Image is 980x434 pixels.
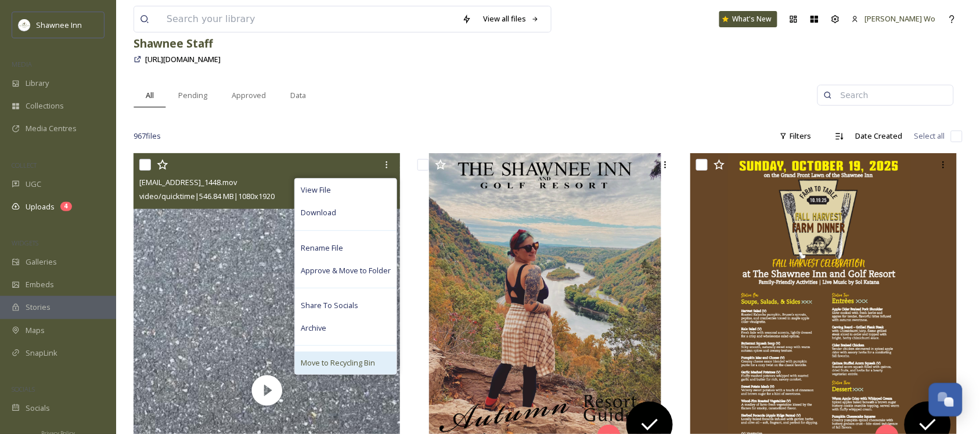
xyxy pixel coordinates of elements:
[12,238,38,247] span: WIDGETS
[146,90,154,101] span: All
[774,125,817,147] div: Filters
[26,279,54,290] span: Embeds
[145,54,221,64] span: [URL][DOMAIN_NAME]
[301,357,375,368] span: Move to Recycling Bin
[835,84,947,107] input: Search
[477,8,545,30] a: View all files
[301,207,336,218] span: Download
[161,6,456,32] input: Search your library
[26,302,51,313] span: Stories
[178,90,207,101] span: Pending
[145,52,221,66] a: [URL][DOMAIN_NAME]
[26,78,49,89] span: Library
[301,185,331,196] span: View File
[719,11,777,27] a: What's New
[290,90,306,101] span: Data
[139,177,237,187] span: [EMAIL_ADDRESS]_1448.mov
[914,131,945,142] span: Select all
[26,123,77,134] span: Media Centres
[19,19,30,31] img: shawnee-300x300.jpg
[60,202,72,211] div: 4
[134,131,161,142] span: 967 file s
[26,201,55,212] span: Uploads
[26,325,45,336] span: Maps
[301,323,326,334] span: Archive
[26,348,57,359] span: SnapLink
[12,161,37,169] span: COLLECT
[301,265,391,276] span: Approve & Move to Folder
[850,125,909,147] div: Date Created
[36,20,82,30] span: Shawnee Inn
[26,256,57,267] span: Galleries
[12,385,35,393] span: SOCIALS
[929,383,963,417] button: Open Chat
[301,243,343,254] span: Rename File
[26,403,50,414] span: Socials
[232,90,266,101] span: Approved
[26,100,64,111] span: Collections
[865,13,936,24] span: [PERSON_NAME] Wo
[134,35,213,51] strong: Shawnee Staff
[12,60,32,68] span: MEDIA
[26,179,41,190] span: UGC
[301,300,358,311] span: Share To Socials
[846,8,942,30] a: [PERSON_NAME] Wo
[139,191,275,201] span: video/quicktime | 546.84 MB | 1080 x 1920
